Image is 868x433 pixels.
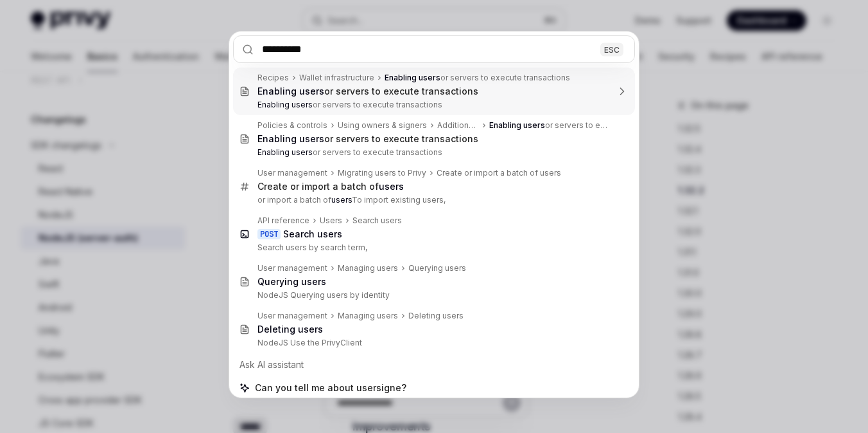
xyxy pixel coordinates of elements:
div: Search users [352,216,402,226]
p: Search users by search term, [257,243,608,253]
div: Create or import a batch of users [437,168,561,178]
b: users [379,181,404,192]
p: NodeJS Use the PrivyClient [257,338,608,348]
div: Managing users [338,311,398,321]
b: Deleting users [257,324,323,335]
div: Create or import a batch of [257,181,404,192]
div: Ask AI assistant [233,353,635,376]
div: ESC [600,42,623,56]
div: Migrating users to Privy [338,168,426,178]
div: or servers to execute transactions [385,73,570,83]
b: Search users [283,228,342,239]
b: Enabling users [385,73,440,82]
p: or servers to execute transactions [257,100,608,110]
b: Enabling users [257,147,313,157]
div: or servers to execute transactions [257,86,478,97]
b: Enabling users [489,120,545,130]
div: API reference [257,216,309,226]
div: or servers to execute transactions [257,133,478,145]
b: Enabling users [257,133,324,144]
b: Enabling users [257,86,324,97]
div: Users [320,216,342,226]
span: Can you tell me about usersigne? [255,382,406,394]
div: Querying users [408,263,466,273]
div: POST [257,229,281,239]
div: Recipes [257,73,289,83]
b: Querying users [257,276,326,287]
div: Using owners & signers [338,120,427,131]
p: or import a batch of To import existing users, [257,195,608,205]
div: Additional signers [437,120,479,131]
div: User management [257,168,327,178]
b: Enabling users [257,100,313,109]
div: Wallet infrastructure [299,73,374,83]
div: Policies & controls [257,120,327,131]
b: users [331,195,352,205]
p: NodeJS Querying users by identity [257,290,608,300]
div: or servers to execute transactions [489,120,608,131]
div: User management [257,263,327,273]
p: or servers to execute transactions [257,147,608,158]
div: Managing users [338,263,398,273]
div: User management [257,311,327,321]
div: Deleting users [408,311,464,321]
